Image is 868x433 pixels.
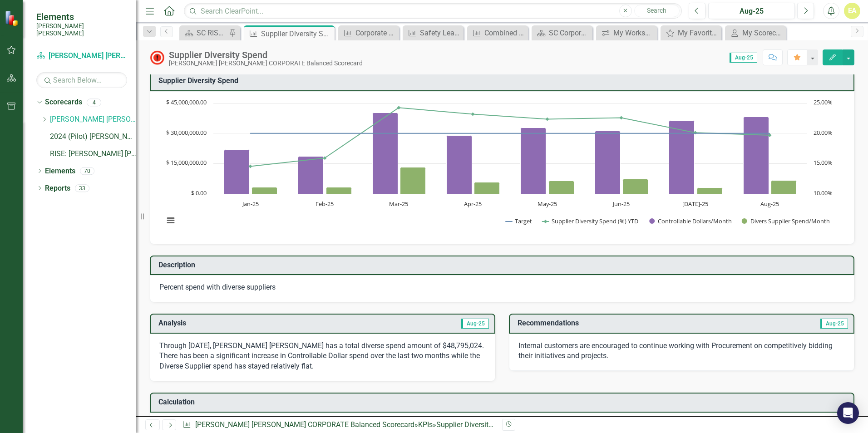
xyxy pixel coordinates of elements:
[197,27,227,39] div: SC RISE Scorecard - Welcome to ClearPoint
[159,98,845,235] div: Chart. Highcharts interactive chart.
[649,217,731,225] button: Show Controllable Dollars/Month
[623,179,648,194] path: Jun-25, 7,362,810. Divers Supplier Spend/Month.
[45,97,82,108] a: Scorecards
[418,420,433,429] a: KPIs
[80,167,94,175] div: 70
[464,200,482,208] text: Apr-25
[814,158,833,167] text: 15.00%
[549,181,574,194] path: May-25, 6,397,744.43. Divers Supplier Spend/Month.
[397,106,401,109] path: Mar-25, 24.23516222. Supplier Diversity Spend (%) YTD.
[814,98,833,106] text: 25.00%
[708,3,795,19] button: Aug-25
[682,200,708,208] text: [DATE]-25
[195,420,414,429] a: [PERSON_NAME] [PERSON_NAME] CORPORATE Balanced Scorecard
[316,200,334,208] text: Feb-25
[436,420,514,429] div: Supplier Diversity Spend
[242,200,259,208] text: Jan-25
[5,10,20,26] img: ClearPoint Strategy
[837,402,859,424] div: Open Intercom Messenger
[166,158,207,167] text: $ 15,000,000.00
[542,217,640,225] button: Show Supplier Diversity Spend (%) YTD
[538,200,557,208] text: May-25
[521,128,546,194] path: May-25, 32,704,291. Controllable Dollars/Month.
[36,11,127,22] span: Elements
[595,131,621,194] path: Jun-25, 31,263,066. Controllable Dollars/Month.
[182,420,495,430] div: » »
[518,319,744,327] h3: Recommendations
[355,27,397,39] div: Corporate Volunteerism Rate
[760,200,779,208] text: Aug-25
[546,117,549,121] path: May-25, 22.33668506. Supplier Diversity Spend (%) YTD.
[249,131,772,135] g: Target, series 1 of 4. Line with 8 data points. Y axis, values.
[613,27,655,39] div: My Workspace
[184,3,682,19] input: Search ClearPoint...
[158,77,849,85] h3: Supplier Diversity Spend​
[159,341,486,372] p: Through [DATE], [PERSON_NAME] [PERSON_NAME] has a total diverse spend amount of $48,795,024. Ther...
[191,189,207,197] text: $ 0.00
[647,7,666,14] span: Search
[150,50,164,65] img: Below MIN Target
[844,3,860,19] button: EA
[326,187,352,194] path: Feb-25, 3,270,567. Divers Supplier Spend/Month.
[75,184,89,192] div: 33
[50,149,136,159] a: RISE: [PERSON_NAME] [PERSON_NAME] Recognizing Innovation, Safety and Excellence
[158,261,849,269] h3: Description
[224,149,250,194] path: Jan-25, 22,005,118. Controllable Dollars/Month.
[50,114,136,125] a: [PERSON_NAME] [PERSON_NAME] CORPORATE Balanced Scorecard
[534,27,590,39] a: SC Corporate - Welcome to ClearPoint
[549,27,590,39] div: SC Corporate - Welcome to ClearPoint
[742,27,784,39] div: My Scorecard
[506,217,533,225] button: Show Target
[323,156,327,160] path: Feb-25, 15.90738897. Supplier Diversity Spend (%) YTD.
[400,167,426,194] path: Mar-25, 13,096,606. Divers Supplier Spend/Month.
[447,135,472,194] path: Apr-25, 28,814,689. Controllable Dollars/Month.
[36,72,127,88] input: Search Below...
[87,98,101,106] div: 4
[742,217,830,225] button: Show Divers Supplier Spend/Month
[182,27,227,39] a: SC RISE Scorecard - Welcome to ClearPoint
[389,200,408,208] text: Mar-25
[298,156,324,194] path: Feb-25, 18,666,409. Controllable Dollars/Month.
[669,120,695,194] path: Jul-25, 36,390,017.42. Controllable Dollars/Month.
[727,27,784,39] a: My Scorecard
[340,27,397,39] a: Corporate Volunteerism Rate
[771,180,797,194] path: Aug-25, 6,606,819. Divers Supplier Spend/Month.
[730,53,757,63] span: Aug-25
[469,27,526,39] a: Combined Net Revenue (CNR)
[166,98,207,106] text: $ 45,000,000.00
[461,319,489,329] span: Aug-25
[405,27,461,39] a: Safety Leading Indicator Reports (LIRs)
[663,27,719,39] a: My Favorites
[697,187,723,194] path: Jul-25, 3,050,456. Divers Supplier Spend/Month.
[169,50,363,60] div: Supplier Diversity Spend
[678,27,719,39] div: My Favorites
[484,27,526,39] div: Combined Net Revenue (CNR)
[158,319,321,327] h3: Analysis
[36,22,127,37] small: [PERSON_NAME] [PERSON_NAME]
[45,183,70,194] a: Reports
[159,283,276,291] span: Percent spend with diverse suppliers
[159,98,838,235] svg: Interactive chart
[518,341,845,362] p: Internal customers are encouraged to continue working with Procurement on competitively bidding t...
[224,113,769,194] g: Controllable Dollars/Month, series 3 of 4. Bar series with 8 bars. Y axis, values.
[744,117,769,194] path: Aug-25, 38,168,406.94. Controllable Dollars/Month.
[814,189,833,197] text: 10.00%
[620,116,623,119] path: Jun-25, 22.55549715. Supplier Diversity Spend (%) YTD.
[474,182,500,194] path: Apr-25, 5,810,811. Divers Supplier Spend/Month.
[166,128,207,137] text: $ 30,000,000.00
[598,27,655,39] a: My Workspace
[249,164,252,168] path: Jan-25, 14.538486. Supplier Diversity Spend (%) YTD.
[169,60,363,67] div: [PERSON_NAME] [PERSON_NAME] CORPORATE Balanced Scorecard
[373,113,398,194] path: Mar-25, 40,063,992. Controllable Dollars/Month.
[158,398,849,406] h3: Calculation
[634,5,680,17] button: Search
[711,6,792,17] div: Aug-25
[820,319,848,329] span: Aug-25
[252,187,277,194] path: Jan-25, 3,199,211. Divers Supplier Spend/Month.
[50,132,136,142] a: 2024 (Pilot) [PERSON_NAME] [PERSON_NAME] Corporate Scorecard
[814,128,833,137] text: 20.00%
[45,166,75,177] a: Elements
[612,200,630,208] text: Jun-25
[261,28,332,39] div: Supplier Diversity Spend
